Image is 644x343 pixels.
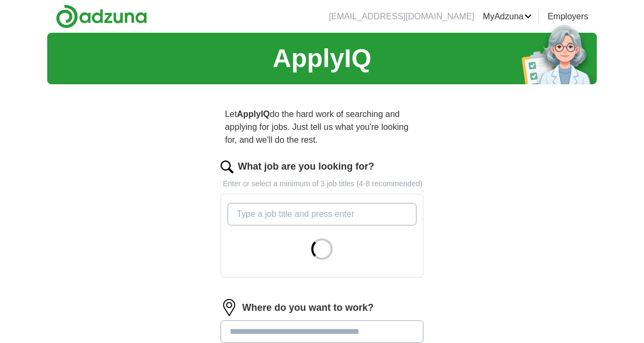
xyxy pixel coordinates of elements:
[221,160,233,173] img: search.png
[228,203,416,225] input: Type a job title and press enter
[221,104,423,151] p: Let do the hard work of searching and applying for jobs. Just tell us what you're looking for, an...
[221,299,238,316] img: location.png
[547,10,588,23] a: Employers
[242,301,374,315] label: Where do you want to work?
[483,10,532,23] a: MyAdzuna
[237,110,269,119] strong: ApplyIQ
[221,178,423,189] p: Enter or select a minimum of 3 job titles (4-8 recommended)
[329,10,474,23] li: [EMAIL_ADDRESS][DOMAIN_NAME]
[56,4,147,28] img: Adzuna logo
[238,159,374,174] label: What job are you looking for?
[273,39,371,78] h1: ApplyIQ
